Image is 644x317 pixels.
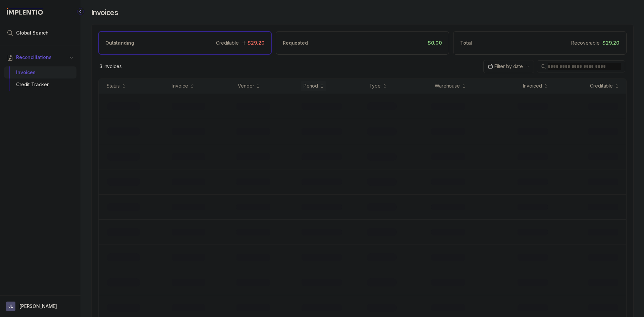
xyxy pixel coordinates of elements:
search: Date Range Picker [488,63,523,70]
p: $0.00 [428,40,442,46]
p: Recoverable [571,40,599,46]
button: Reconciliations [4,50,76,65]
span: User initials [6,302,15,311]
p: $29.20 [248,40,265,46]
div: Invoiced [523,83,542,89]
div: Type [369,83,381,89]
div: Invoice [172,83,188,89]
p: $29.20 [602,40,620,46]
p: Outstanding [105,40,134,46]
div: Credit Tracker [9,78,71,91]
p: [PERSON_NAME] [19,303,57,310]
span: Global Search [16,30,49,36]
div: Creditable [590,83,613,89]
p: Requested [283,40,308,46]
div: Vendor [238,83,254,89]
div: Collapse Icon [76,7,85,15]
button: Date Range Picker [483,60,534,73]
span: Reconciliations [16,54,52,61]
button: User initials[PERSON_NAME] [6,302,74,311]
div: Reconciliations [4,65,76,92]
div: Warehouse [435,83,460,89]
div: Status [107,83,120,89]
div: Remaining page entries [100,63,122,70]
div: Period [304,83,318,89]
h4: Invoices [91,8,118,17]
p: 3 invoices [100,63,122,70]
span: Filter by date [494,63,523,69]
p: Total [460,40,472,46]
div: Invoices [9,66,71,78]
p: Creditable [216,40,239,46]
